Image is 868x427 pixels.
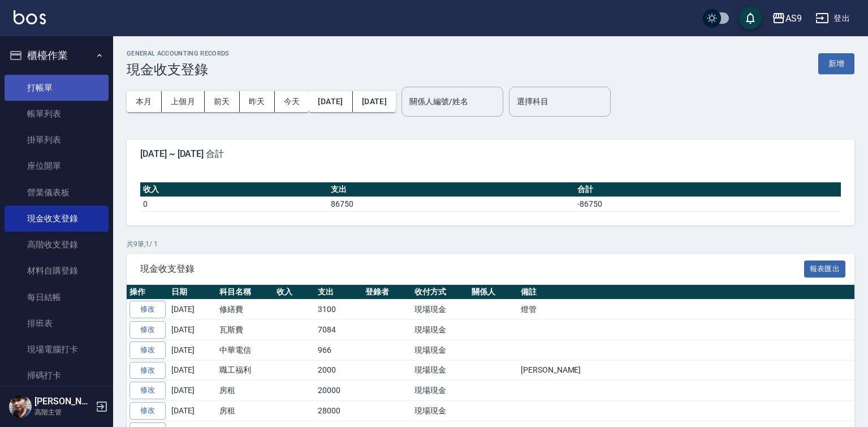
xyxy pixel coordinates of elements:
[129,362,166,379] a: 修改
[162,91,205,112] button: 上個月
[412,340,469,360] td: 現場現金
[5,127,109,153] a: 掛單列表
[315,320,363,340] td: 7084
[5,362,109,388] a: 掃碼打卡
[5,41,109,70] button: 櫃檯作業
[5,101,109,127] a: 帳單列表
[315,285,363,300] th: 支出
[767,7,806,30] button: AS9
[217,300,274,320] td: 修繕費
[127,285,169,300] th: 操作
[129,402,166,420] a: 修改
[412,320,469,340] td: 現場現金
[169,401,217,421] td: [DATE]
[169,381,217,401] td: [DATE]
[804,263,846,274] a: 報表匯出
[129,321,166,339] a: 修改
[129,382,166,399] a: 修改
[127,50,230,57] h2: GENERAL ACCOUNTING RECORDS
[811,8,854,29] button: 登出
[5,284,109,310] a: 每日結帳
[518,300,862,320] td: 燈管
[315,381,363,401] td: 20000
[140,148,841,160] span: [DATE] ~ [DATE] 合計
[217,285,274,300] th: 科目名稱
[315,401,363,421] td: 28000
[818,53,854,74] button: 新增
[129,341,166,359] a: 修改
[315,340,363,360] td: 966
[9,395,32,418] img: Person
[14,10,46,24] img: Logo
[217,340,274,360] td: 中華電信
[34,407,92,417] p: 高階主管
[309,91,352,112] button: [DATE]
[575,197,841,211] td: -86750
[140,263,804,275] span: 現金收支登錄
[518,285,862,300] th: 備註
[275,91,309,112] button: 今天
[785,11,802,25] div: AS9
[5,153,109,179] a: 座位開單
[804,261,846,278] button: 報表匯出
[739,7,762,29] button: save
[412,360,469,381] td: 現場現金
[353,91,396,112] button: [DATE]
[34,396,92,407] h5: [PERSON_NAME]
[205,91,240,112] button: 前天
[140,197,328,211] td: 0
[328,197,575,211] td: 86750
[575,182,841,197] th: 合計
[127,62,230,78] h3: 現金收支登錄
[127,239,854,249] p: 共 9 筆, 1 / 1
[328,182,575,197] th: 支出
[169,340,217,360] td: [DATE]
[469,285,518,300] th: 關係人
[5,75,109,101] a: 打帳單
[315,300,363,320] td: 3100
[5,310,109,336] a: 排班表
[217,401,274,421] td: 房租
[169,320,217,340] td: [DATE]
[129,301,166,318] a: 修改
[240,91,275,112] button: 昨天
[140,182,328,197] th: 收入
[5,336,109,362] a: 現場電腦打卡
[217,320,274,340] td: 瓦斯費
[412,285,469,300] th: 收付方式
[412,381,469,401] td: 現場現金
[169,300,217,320] td: [DATE]
[169,360,217,381] td: [DATE]
[274,285,315,300] th: 收入
[217,360,274,381] td: 職工福利
[412,300,469,320] td: 現場現金
[217,381,274,401] td: 房租
[362,285,412,300] th: 登錄者
[518,360,862,381] td: [PERSON_NAME]
[818,58,854,69] a: 新增
[169,285,217,300] th: 日期
[5,232,109,258] a: 高階收支登錄
[5,258,109,284] a: 材料自購登錄
[412,401,469,421] td: 現場現金
[5,206,109,232] a: 現金收支登錄
[127,91,162,112] button: 本月
[315,360,363,381] td: 2000
[5,180,109,206] a: 營業儀表板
